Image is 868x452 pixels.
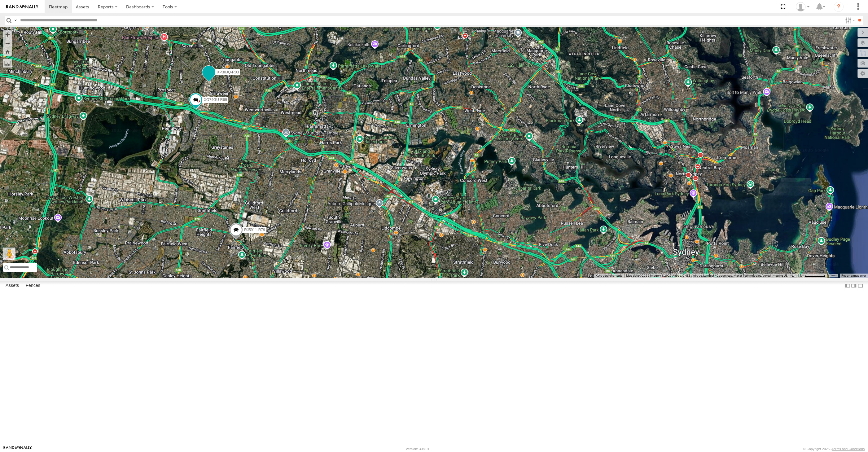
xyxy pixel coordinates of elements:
a: Visit our Website [3,446,32,452]
label: Map Settings [857,69,868,78]
button: Map Scale: 1 km per 63 pixels [796,274,827,278]
img: rand-logo.svg [6,5,38,9]
label: Measure [3,59,12,68]
div: Version: 308.01 [406,447,429,451]
label: Dock Summary Table to the Right [851,281,857,290]
button: Zoom out [3,39,12,47]
span: 1 km [798,274,804,277]
a: Report a map error [841,274,866,277]
span: RJ5911-R79 [244,228,265,232]
button: Zoom in [3,30,12,39]
a: Terms and Conditions [832,447,865,451]
span: XO74GU-R69 [204,98,227,102]
button: Zoom Home [3,47,12,56]
a: Terms (opens in new tab) [830,274,837,277]
label: Hide Summary Table [857,281,863,290]
span: Map data ©2025 Imagery ©2025 Airbus, CNES / Airbus, Landsat / Copernicus, Maxar Technologies, Vex... [626,274,794,277]
label: Dock Summary Table to the Left [844,281,851,290]
label: Fences [23,281,43,290]
span: XP30JQ-R03 [217,70,239,74]
label: Search Filter Options [843,16,856,25]
label: Search Query [13,16,18,25]
div: Quang MAC [794,2,812,11]
i: ? [834,2,844,12]
label: Assets [2,281,22,290]
div: © Copyright 2025 - [803,447,865,451]
button: Keyboard shortcuts [596,274,622,278]
button: Drag Pegman onto the map to open Street View [3,248,15,260]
